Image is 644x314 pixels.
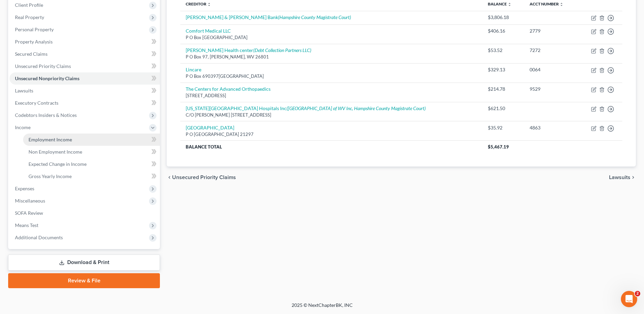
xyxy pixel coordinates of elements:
[186,34,477,41] div: P O Box [GEOGRAPHIC_DATA]
[488,105,519,112] div: $621.50
[29,137,72,142] span: Employment Income
[186,86,271,92] a: The Centers for Advanced Orthopaedics
[167,175,172,180] i: chevron_left
[15,2,43,8] span: Client Profile
[488,86,519,92] div: $214.78
[10,72,160,85] a: Unsecured Nonpriority Claims
[10,36,160,48] a: Property Analysis
[129,302,516,314] div: 2025 © NextChapterBK, INC
[186,14,351,20] a: [PERSON_NAME] & [PERSON_NAME] Bank(Hampshire County Magistrate Court)
[15,63,71,69] span: Unsecured Priority Claims
[15,124,31,130] span: Income
[29,149,82,155] span: Non Employment Income
[23,134,160,146] a: Employment Income
[10,207,160,219] a: SOFA Review
[186,67,201,72] a: Lincare
[15,210,43,216] span: SOFA Review
[253,47,311,53] i: (Debt Collection Partners LLC)
[621,291,637,307] iframe: Intercom live chat
[488,14,519,21] div: $3,806.18
[15,27,54,32] span: Personal Property
[488,47,519,54] div: $53.52
[630,175,636,180] i: chevron_right
[186,28,231,34] a: Comfort Medical LLC
[29,173,72,179] span: Gross Yearly Income
[186,92,477,99] div: [STREET_ADDRESS]
[488,28,519,34] div: $406.16
[23,158,160,170] a: Expected Change in Income
[488,144,509,150] span: $5,467.19
[530,66,573,73] div: 0064
[15,14,44,20] span: Real Property
[15,198,45,204] span: Miscellaneous
[186,54,477,60] div: P O Box 97, [PERSON_NAME], WV 26801
[8,255,160,271] a: Download & Print
[15,112,77,118] span: Codebtors Insiders & Notices
[15,186,34,191] span: Expenses
[287,105,426,111] i: ([GEOGRAPHIC_DATA] of WV Inc, Hampshire County Magistrate Court)
[488,124,519,131] div: $35.92
[530,28,573,34] div: 2779
[180,141,482,153] th: Balance Total
[15,88,33,93] span: Lawsuits
[186,47,311,53] a: [PERSON_NAME] Health center(Debt Collection Partners LLC)
[559,2,564,6] i: unfold_more
[609,175,636,180] button: Lawsuits chevron_right
[23,146,160,158] a: Non Employment Income
[186,131,477,138] div: P O [GEOGRAPHIC_DATA] 21297
[172,175,236,180] span: Unsecured Priority Claims
[530,47,573,54] div: 7272
[10,60,160,72] a: Unsecured Priority Claims
[488,1,512,6] a: Balance unfold_more
[29,161,87,167] span: Expected Change in Income
[15,234,63,240] span: Additional Documents
[15,39,53,45] span: Property Analysis
[635,291,640,296] span: 2
[488,66,519,73] div: $329.13
[530,1,564,6] a: Acct Number unfold_more
[186,1,211,6] a: Creditor unfold_more
[186,125,234,130] a: [GEOGRAPHIC_DATA]
[167,175,236,180] button: chevron_left Unsecured Priority Claims
[530,124,573,131] div: 4863
[15,100,58,106] span: Executory Contracts
[15,75,79,81] span: Unsecured Nonpriority Claims
[186,73,477,80] div: P O Box 690397[GEOGRAPHIC_DATA]
[10,85,160,97] a: Lawsuits
[10,48,160,60] a: Secured Claims
[207,2,211,6] i: unfold_more
[186,105,426,111] a: [US_STATE][GEOGRAPHIC_DATA] Hospitals Inc([GEOGRAPHIC_DATA] of WV Inc, Hampshire County Magistrat...
[23,170,160,182] a: Gross Yearly Income
[278,14,351,20] i: (Hampshire County Magistrate Court)
[8,273,160,288] a: Review & File
[508,2,512,6] i: unfold_more
[186,112,477,118] div: C/O [PERSON_NAME] [STREET_ADDRESS]
[10,97,160,109] a: Executory Contracts
[609,175,630,180] span: Lawsuits
[15,51,48,57] span: Secured Claims
[530,86,573,92] div: 9529
[15,222,38,228] span: Means Test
